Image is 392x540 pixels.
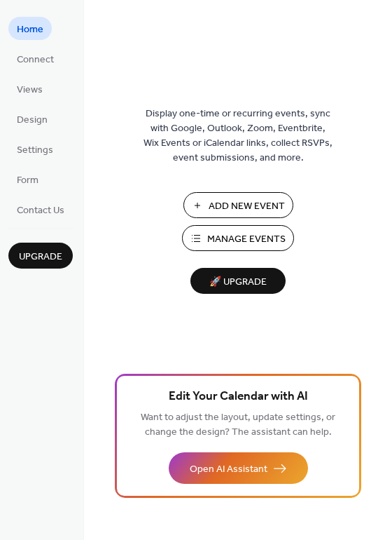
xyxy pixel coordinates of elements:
[8,198,73,221] a: Contact Us
[8,47,62,70] a: Connect
[17,53,54,67] span: Connect
[182,225,294,251] button: Manage Events
[183,192,293,218] button: Add New Event
[8,168,47,191] a: Form
[207,232,286,247] span: Manage Events
[143,107,332,166] span: Display one-time or recurring events, sync with Google, Outlook, Zoom, Eventbrite, Wix Events or ...
[8,17,52,40] a: Home
[8,243,73,269] button: Upgrade
[19,250,62,264] span: Upgrade
[17,83,43,97] span: Views
[8,107,56,130] a: Design
[141,408,335,442] span: Want to adjust the layout, update settings, or change the design? The assistant can help.
[190,462,267,477] span: Open AI Assistant
[17,173,38,188] span: Form
[169,452,308,484] button: Open AI Assistant
[190,268,286,294] button: 🚀 Upgrade
[8,137,62,161] a: Settings
[169,387,308,407] span: Edit Your Calendar with AI
[17,22,43,37] span: Home
[17,143,53,158] span: Settings
[199,273,277,292] span: 🚀 Upgrade
[209,199,285,214] span: Add New Event
[8,77,51,100] a: Views
[17,203,64,218] span: Contact Us
[17,113,48,128] span: Design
